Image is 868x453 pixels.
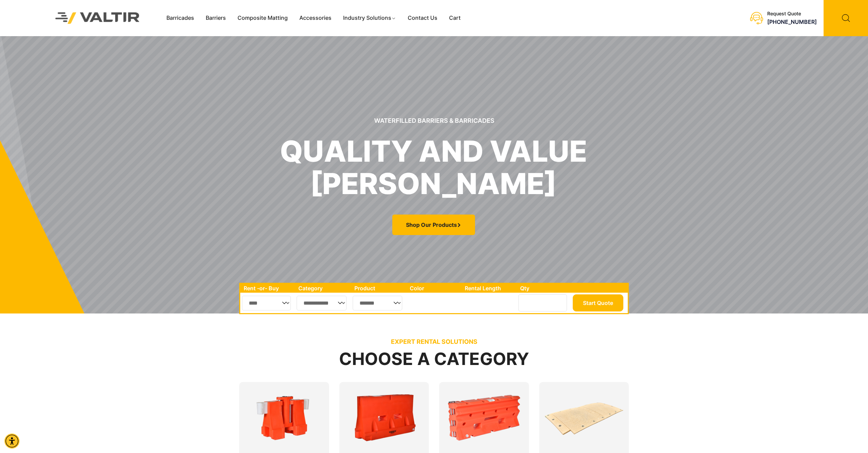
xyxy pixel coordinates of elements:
[406,284,461,293] th: Color
[374,116,494,125] sr7-txt: Waterfilled Barriers & Barricades
[443,13,466,23] a: Cart
[351,284,407,293] th: Product
[337,13,402,23] a: Industry Solutions
[239,338,629,346] p: EXPERT RENTAL SOLUTIONS
[392,215,475,235] a: Shop Our Products
[232,13,294,23] a: Composite Matting
[239,350,629,368] h2: Choose a Category
[767,11,817,17] div: Request Quote
[517,284,571,293] th: Qty
[161,13,200,23] a: Barricades
[242,296,291,310] select: Single select
[46,3,149,32] img: Valtir Rentals
[280,135,587,200] h1: quality and value [PERSON_NAME]
[240,284,295,293] th: Rent -or- Buy
[767,18,817,25] a: call (888) 496-3625
[573,294,623,311] button: Start Quote
[353,296,402,310] select: Single select
[402,13,443,23] a: Contact Us
[518,294,567,311] input: Number
[295,284,351,293] th: Category
[200,13,232,23] a: Barriers
[297,296,347,310] select: Single select
[461,284,517,293] th: Rental Length
[294,13,337,23] a: Accessories
[4,434,19,449] div: Accessibility Menu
